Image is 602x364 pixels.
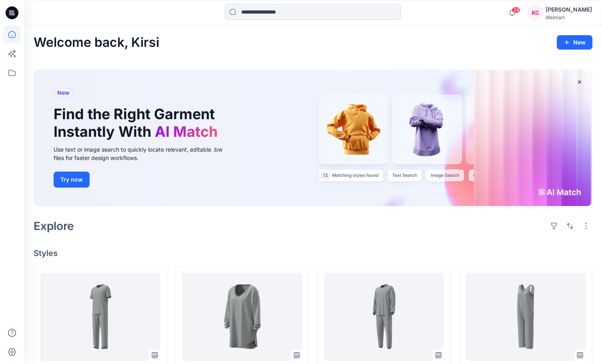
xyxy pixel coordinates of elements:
span: New [57,88,70,98]
div: KC [528,6,542,20]
div: Walmart [546,14,592,20]
a: GRP-01620_C_ADM_DROP SHOULDER SKIMP_DEVELOPMENT [182,273,302,361]
button: Try now [54,172,90,188]
h1: Find the Right Garment Instantly With [54,106,222,140]
span: AI Match [155,123,218,140]
h4: Styles [34,248,592,258]
h2: Welcome back, Kirsi [34,35,159,50]
div: Use text or image search to quickly locate relevant, editable .bw files for faster design workflows. [54,145,234,162]
a: GRP-01595_ADM_LOUNGE ROMPER [466,273,586,361]
span: 38 [512,7,520,13]
a: GRP-01625_ADM_DAD LONG SLEEVE JOGGER [324,273,444,361]
div: [PERSON_NAME] [546,5,592,14]
a: GRP-01625_ADM_DAD SHORT SLEEVE OPEN LEG [40,273,160,361]
h2: Explore [34,220,74,232]
button: New [557,35,592,50]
